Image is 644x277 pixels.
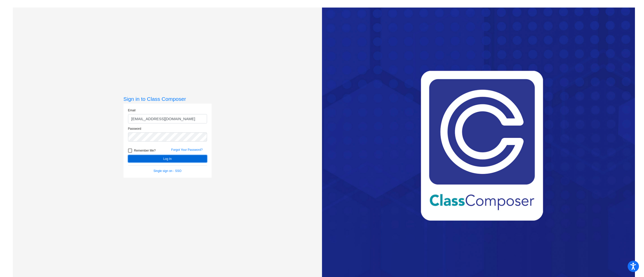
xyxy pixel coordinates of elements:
[128,108,136,113] label: Email
[128,126,141,131] label: Password
[134,148,156,154] span: Remember Me?
[153,169,181,173] a: Single sign on - SSO
[124,96,212,102] h3: Sign in to Class Composer
[128,155,207,162] button: Log In
[171,148,203,152] a: Forgot Your Password?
